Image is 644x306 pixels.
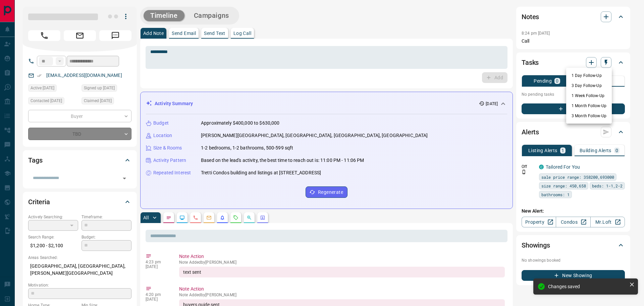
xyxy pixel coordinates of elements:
[566,81,612,91] li: 3 Day Follow-Up
[566,111,612,121] li: 3 Month Follow-Up
[548,284,627,289] div: Changes saved
[566,71,612,81] li: 1 Day Follow-Up
[566,101,612,111] li: 1 Month Follow-Up
[566,91,612,101] li: 1 Week Follow-Up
